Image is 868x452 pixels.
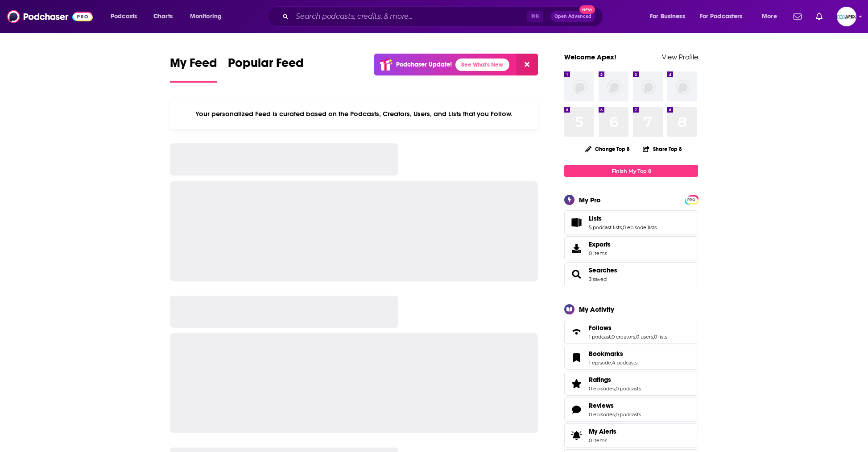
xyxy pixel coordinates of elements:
[567,216,585,229] a: Lists
[589,376,611,384] span: Ratings
[579,196,601,204] div: My Pro
[580,143,635,155] button: Change Top 8
[694,9,756,24] button: open menu
[567,352,585,364] a: Bookmarks
[812,9,826,24] a: Show notifications dropdown
[276,6,612,27] div: Search podcasts, credits, & more...
[589,276,607,282] a: 3 saved
[111,10,137,23] span: Podcasts
[589,214,657,222] a: Lists
[564,320,698,344] span: Follows
[567,268,585,280] a: Searches
[564,165,698,177] a: Finish My Top 8
[622,224,623,230] span: ,
[564,423,698,448] a: My Alerts
[567,403,585,416] a: Reviews
[589,324,667,332] a: Follows
[589,427,616,435] span: My Alerts
[644,9,696,24] button: open menu
[564,210,698,234] span: Lists
[837,7,856,26] img: User Profile
[564,346,698,370] span: Bookmarks
[635,334,636,340] span: ,
[589,360,611,366] a: 1 episode
[589,437,616,444] span: 0 items
[184,9,233,24] button: open menu
[567,242,585,255] span: Exports
[527,11,543,22] span: ⌘ K
[599,71,628,101] img: missing-image.png
[567,377,585,390] a: Ratings
[564,262,698,286] span: Searches
[615,385,616,392] span: ,
[653,334,654,340] span: ,
[756,9,788,24] button: open menu
[455,59,509,71] a: See What's New
[554,14,591,19] span: Open Advanced
[579,305,614,314] div: My Activity
[396,61,452,68] p: Podchaser Update!
[564,236,698,260] a: Exports
[686,197,697,203] span: PRO
[567,429,585,442] span: My Alerts
[589,411,615,418] a: 0 episodes
[611,360,612,366] span: ,
[550,11,595,22] button: Open AdvancedNew
[190,10,222,23] span: Monitoring
[589,250,611,256] span: 0 items
[837,7,856,26] button: Show profile menu
[662,53,698,61] a: View Profile
[292,9,527,24] input: Search podcasts, credits, & more...
[170,55,217,83] a: My Feed
[170,55,217,76] span: My Feed
[611,334,612,340] span: ,
[579,5,595,14] span: New
[612,360,637,366] a: 4 podcasts
[589,350,623,358] span: Bookmarks
[589,224,622,230] a: 5 podcast lists
[589,376,641,384] a: Ratings
[564,372,698,396] span: Ratings
[589,324,612,332] span: Follows
[616,385,641,392] a: 0 podcasts
[837,7,856,26] span: Logged in as Apex
[589,385,615,392] a: 0 episodes
[589,334,611,340] a: 1 podcast
[762,10,777,23] span: More
[633,71,663,101] img: missing-image.png
[170,99,538,129] div: Your personalized Feed is curated based on the Podcasts, Creators, Users, and Lists that you Follow.
[589,402,614,410] span: Reviews
[700,10,743,23] span: For Podcasters
[564,53,616,61] a: Welcome Apex!
[642,140,682,158] button: Share Top 8
[636,334,653,340] a: 0 users
[589,266,617,274] a: Searches
[790,9,805,24] a: Show notifications dropdown
[564,398,698,422] span: Reviews
[615,411,616,418] span: ,
[589,240,611,248] span: Exports
[650,10,685,23] span: For Business
[7,8,93,25] img: Podchaser - Follow, Share and Rate Podcasts
[589,350,637,358] a: Bookmarks
[567,326,585,338] a: Follows
[654,334,667,340] a: 0 lists
[148,9,178,24] a: Charts
[589,214,602,222] span: Lists
[228,55,304,76] span: Popular Feed
[686,196,697,203] a: PRO
[589,402,641,410] a: Reviews
[623,224,657,230] a: 0 episode lists
[104,9,149,24] button: open menu
[667,71,697,101] img: missing-image.png
[612,334,635,340] a: 0 creators
[564,71,594,101] img: missing-image.png
[616,411,641,418] a: 0 podcasts
[153,10,173,23] span: Charts
[228,55,304,83] a: Popular Feed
